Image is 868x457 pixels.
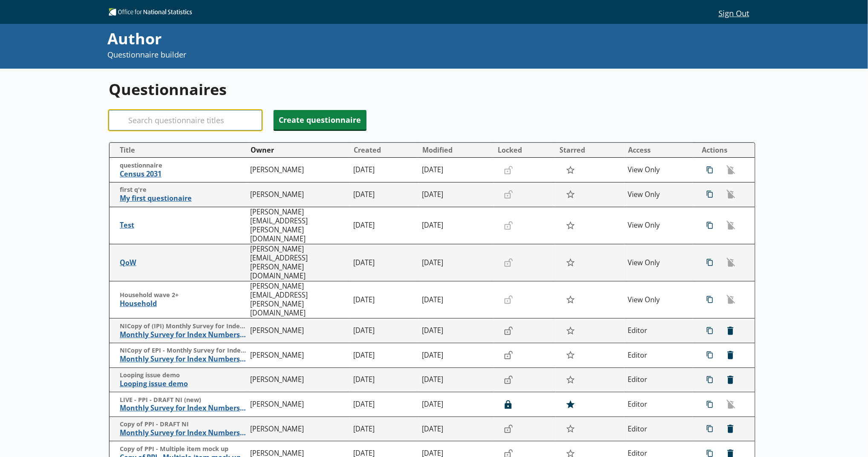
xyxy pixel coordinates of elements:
td: [PERSON_NAME][EMAIL_ADDRESS][PERSON_NAME][DOMAIN_NAME] [247,207,350,244]
p: Questionnaire builder [107,49,585,60]
td: Editor [624,318,693,343]
td: [PERSON_NAME] [247,318,350,343]
td: [DATE] [350,281,418,318]
span: Household wave 2+ [120,291,246,299]
td: Editor [624,417,693,441]
button: Create questionnaire [274,110,366,130]
button: Star [562,217,580,234]
td: [DATE] [350,343,418,368]
span: Copy of PPI - Multiple item mock up [120,445,246,453]
td: [PERSON_NAME] [247,367,350,392]
span: LIVE - PPI - DRAFT NI (new) [120,396,246,404]
td: [DATE] [350,417,418,441]
td: [DATE] [418,207,494,244]
span: Monthly Survey for Index Numbers of Import Prices - Price Quotation Return [120,330,246,339]
td: [DATE] [418,158,494,182]
td: View Only [624,244,693,281]
span: NICopy of (IPI) Monthly Survey for Index Numbers of Import Prices - Price Quotation Return [120,322,246,330]
td: [PERSON_NAME] [247,343,350,368]
button: Star [562,396,580,412]
button: Star [562,421,580,437]
td: [DATE] [350,244,418,281]
h1: Questionnaires [109,79,756,100]
td: View Only [624,182,693,207]
td: [DATE] [418,367,494,392]
td: [DATE] [350,158,418,182]
button: Lock [500,422,517,436]
td: [PERSON_NAME] [247,417,350,441]
td: [DATE] [350,392,418,417]
span: Household [120,299,246,308]
span: Monthly Survey for Index Numbers of Producer Prices - Price Quotation Return [120,404,246,413]
td: [PERSON_NAME] [247,182,350,207]
td: [PERSON_NAME][EMAIL_ADDRESS][PERSON_NAME][DOMAIN_NAME] [247,244,350,281]
td: [DATE] [350,318,418,343]
span: My first questionaire [120,194,246,203]
td: [DATE] [418,318,494,343]
span: Looping issue demo [120,379,246,388]
button: Locked [494,143,555,157]
span: Census 2031 [120,170,246,179]
td: Editor [624,392,693,417]
td: [DATE] [418,281,494,318]
td: [DATE] [418,392,494,417]
button: Star [562,347,580,363]
button: Modified [419,143,493,157]
button: Title [113,143,246,157]
span: Copy of PPI - DRAFT NI [120,420,246,428]
td: View Only [624,281,693,318]
button: Star [562,372,580,388]
button: Lock [500,373,517,387]
button: Lock [500,324,517,338]
div: Author [107,28,585,49]
td: [DATE] [418,417,494,441]
button: Star [562,323,580,339]
td: Editor [624,343,693,368]
th: Actions [693,143,755,158]
button: Sign Out [712,6,756,20]
button: Star [562,255,580,271]
td: View Only [624,207,693,244]
span: NICopy of EPI - Monthly Survey for Index Numbers of Export Prices - Price Quotation Retur [120,347,246,355]
td: [DATE] [350,367,418,392]
input: Search questionnaire titles [109,110,262,130]
span: first q're [120,186,246,194]
td: [DATE] [418,343,494,368]
td: View Only [624,158,693,182]
span: QoW [120,258,246,267]
td: Editor [624,367,693,392]
td: [DATE] [350,182,418,207]
button: Owner [247,143,349,157]
span: questionnaire [120,162,246,170]
td: [PERSON_NAME] [247,392,350,417]
td: [PERSON_NAME] [247,158,350,182]
span: Looping issue demo [120,371,246,379]
button: Starred [556,143,624,157]
button: Star [562,292,580,308]
button: Lock [500,348,517,362]
td: [DATE] [418,244,494,281]
button: Star [562,186,580,202]
td: [PERSON_NAME][EMAIL_ADDRESS][PERSON_NAME][DOMAIN_NAME] [247,281,350,318]
td: [DATE] [350,207,418,244]
span: Monthly Survey for Index Numbers of Producer Prices - Price Quotation Return [120,428,246,437]
span: Monthly Survey for Index Numbers of Export Prices - Price Quotation Return [120,355,246,364]
span: Test [120,221,246,230]
button: Access [625,143,692,157]
button: Lock [500,397,517,411]
button: Star [562,162,580,178]
td: [DATE] [418,182,494,207]
button: Created [350,143,418,157]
